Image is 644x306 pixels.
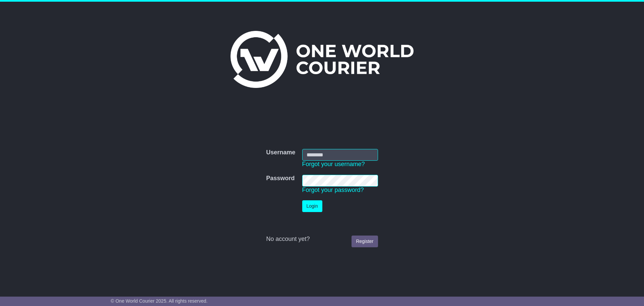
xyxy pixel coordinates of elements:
a: Register [352,236,378,247]
label: Password [266,175,294,182]
label: Username [266,149,295,156]
a: Forgot your password? [302,187,364,193]
button: Login [302,200,322,212]
a: Forgot your username? [302,161,365,167]
img: One World [230,31,414,88]
span: © One World Courier 2025. All rights reserved. [111,298,208,304]
div: No account yet? [266,236,378,243]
